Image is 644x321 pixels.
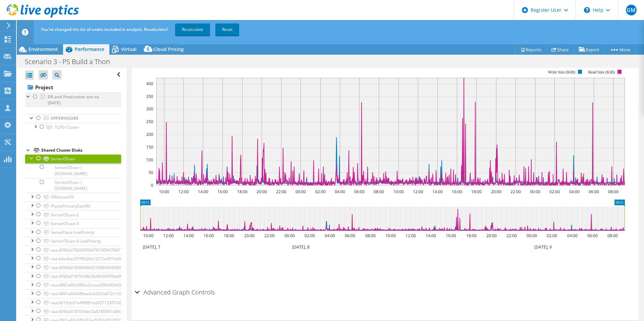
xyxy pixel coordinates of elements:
[413,189,423,195] text: 12:00
[296,189,306,195] text: 00:00
[41,146,121,154] div: Shared Cluster Disks
[163,233,174,238] text: 12:00
[607,233,618,238] text: 08:00
[25,178,121,193] a: ServerOSsan | [DOMAIN_NAME]
[151,182,153,188] text: 0
[48,94,99,106] b: DR and Production san on [DATE]
[466,233,477,238] text: 18:00
[25,219,121,228] a: ServerOSsan-3
[491,189,501,195] text: 20:00
[604,44,636,55] a: More
[276,189,286,195] text: 22:00
[224,233,234,238] text: 18:00
[237,189,248,195] text: 18:00
[452,189,462,195] text: 16:00
[146,119,153,124] text: 250
[374,189,384,195] text: 08:00
[305,233,315,238] text: 02:00
[25,123,121,131] a: TCFD Cluster
[25,202,121,210] a: PhonePrimarySanVM
[178,189,189,195] text: 12:00
[183,233,194,238] text: 14:00
[574,44,605,55] a: Export
[284,233,295,238] text: 00:00
[146,157,153,163] text: 100
[546,44,574,55] a: Share
[146,81,153,87] text: 400
[506,233,517,238] text: 22:00
[22,58,120,65] h1: Scenario 3 - PS Build a Thon
[25,114,121,123] a: Hypervisors
[25,82,121,93] a: Project
[25,246,121,254] a: naa.6090a07820f4f5fd7613f59479017056
[149,170,153,175] text: 50
[530,189,540,195] text: 00:00
[406,233,416,238] text: 12:00
[29,46,58,52] span: Environment
[325,233,335,238] text: 04:00
[25,298,121,307] a: naa.6019cb31e4f8961ed327153f5100805b
[25,154,121,163] a: ServerOSsan
[589,189,599,195] text: 06:00
[244,233,255,238] text: 20:00
[25,210,121,219] a: ServerOSsan-2
[385,233,396,238] text: 10:00
[143,233,154,238] text: 10:00
[486,233,497,238] text: 20:00
[426,233,436,238] text: 14:00
[345,233,355,238] text: 06:00
[335,189,345,195] text: 04:00
[315,189,326,195] text: 02:00
[146,106,153,112] text: 300
[146,94,153,99] text: 350
[626,5,637,15] span: GM
[25,254,121,263] a: naa.64ed2a25f78529a12273e557e0018088
[25,289,121,298] a: naa.6861a66d38fae2e92f33a672c129255e
[25,237,121,246] a: ServerOSsan-4-LowPriority
[175,23,210,36] a: Recalculate
[515,44,547,55] a: Reports
[121,46,137,52] span: Virtual
[548,70,576,74] text: Write Size (KiB)
[135,285,215,299] h2: Advanced Graph Controls
[471,189,482,195] text: 18:00
[198,189,208,195] text: 14:00
[365,233,376,238] text: 08:00
[264,233,275,238] text: 22:00
[25,228,121,237] a: ServerData-LowPriority
[354,189,365,195] text: 06:00
[511,189,521,195] text: 22:00
[393,189,404,195] text: 10:00
[432,189,443,195] text: 14:00
[25,307,121,316] a: naa.6090a018704dec5a6180941a0000e008
[25,263,121,272] a: naa.6090a01830fdde021088d456989bf46d
[25,281,121,289] a: naa.6861a66d38fac2ccae20f649342925f4
[204,233,214,238] text: 16:00
[527,233,537,238] text: 00:00
[25,93,121,107] a: DR and Production san on [DATE]
[569,189,580,195] text: 04:00
[608,189,619,195] text: 08:00
[41,26,168,32] span: You've changed the list of nodes included in analysis. Recalculate?
[547,233,557,238] text: 02:00
[217,189,228,195] text: 16:00
[75,46,104,52] span: Performance
[146,144,153,150] text: 150
[549,189,560,195] text: 02:00
[25,193,121,202] a: DRServerOS
[587,233,598,238] text: 06:00
[215,23,239,36] a: Reset
[588,70,615,74] text: Read Size (KiB)
[55,124,79,130] span: TCFD Cluster
[159,189,169,195] text: 10:00
[567,233,578,238] text: 04:00
[446,233,456,238] text: 16:00
[584,7,590,13] svg: \n
[146,131,153,137] text: 200
[25,272,121,281] a: naa.6090a018704d6c0b40c6f476be00d0d4
[153,46,184,52] span: Cloud Pricing
[25,163,121,178] a: ServerOSsan | [DOMAIN_NAME]
[257,189,267,195] text: 20:00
